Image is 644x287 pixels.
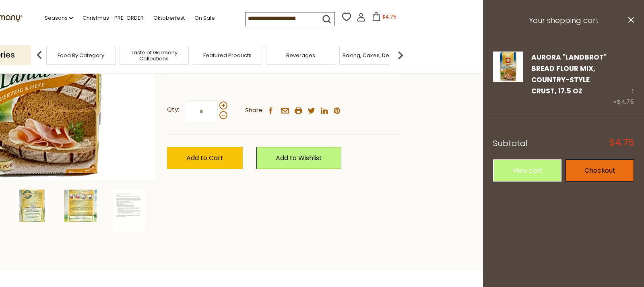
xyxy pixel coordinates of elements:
img: Aurora "Landbrot" Bread Flour Mix, Country-style Crust, 17.5 oz [493,52,523,82]
span: Subtotal [493,138,528,149]
a: Christmas - PRE-ORDER [83,14,144,23]
a: Add to Wishlist [256,147,341,169]
a: Aurora "Landbrot" Bread Flour Mix, Country-style Crust, 17.5 oz [531,52,607,96]
span: Add to Cart [186,153,223,163]
input: Qty: [185,100,218,122]
a: Oktoberfest [153,14,185,23]
img: next arrow [392,47,409,63]
a: Food By Category [58,52,104,58]
button: $4.75 [367,12,401,24]
img: Aurora "Landbrot" Bread Flour Mix, Country-style Crust, 17.5 oz [16,190,48,222]
span: $4.75 [382,13,396,20]
div: 1 × [613,52,634,107]
a: On Sale [194,14,215,23]
img: Aurora "Landbrot" Bread Flour Mix, Country-style Crust, 17.5 oz [64,190,97,222]
img: Aurora "Landbrot" Bread Flour Mix, Country-style Crust, 17.5 oz [113,190,145,231]
span: $4.75 [609,138,634,147]
a: Taste of Germany Collections [122,50,186,62]
button: Add to Cart [167,147,243,169]
span: $4.75 [617,97,634,106]
a: View cart [493,159,561,182]
a: Baking, Cakes, Desserts [343,52,405,58]
img: previous arrow [31,47,47,63]
a: Seasons [45,14,73,23]
strong: Qty: [167,105,179,115]
a: Featured Products [203,52,252,58]
a: Aurora "Landbrot" Bread Flour Mix, Country-style Crust, 17.5 oz [493,52,523,107]
a: Checkout [566,159,634,182]
a: Beverages [286,52,315,58]
span: Share: [245,105,264,116]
